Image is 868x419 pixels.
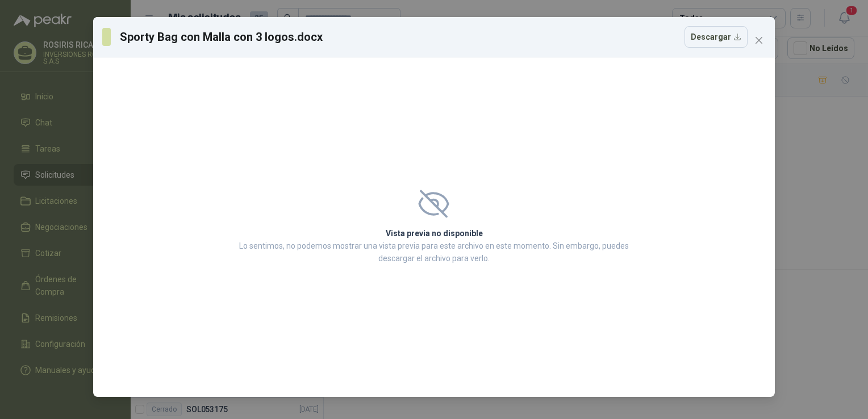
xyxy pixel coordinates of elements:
h3: Sporty Bag con Malla con 3 logos.docx [120,28,323,45]
button: Descargar [685,26,748,48]
p: Lo sentimos, no podemos mostrar una vista previa para este archivo en este momento. Sin embargo, ... [236,240,632,265]
button: Close [750,31,768,49]
span: close [754,36,763,45]
h2: Vista previa no disponible [236,227,632,240]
